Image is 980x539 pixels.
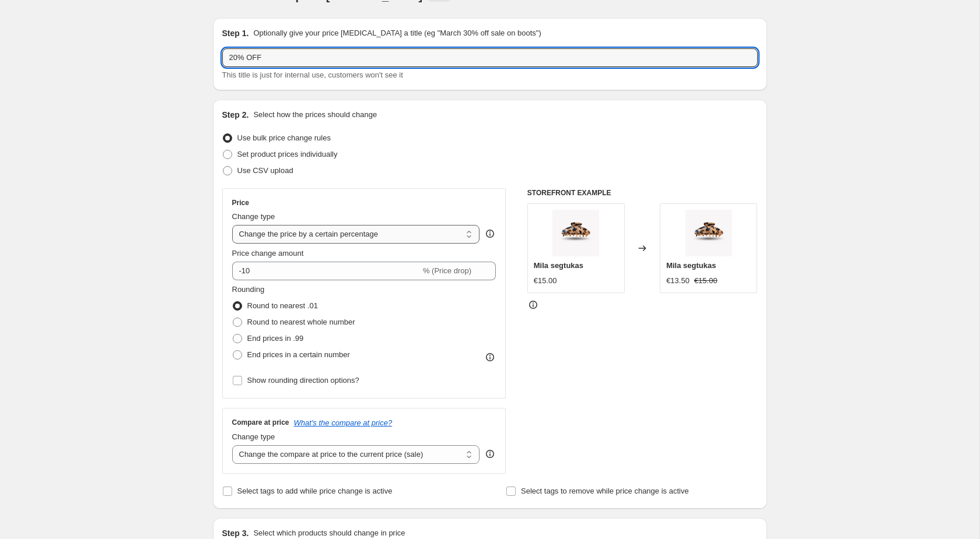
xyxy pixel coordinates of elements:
span: Price change amount [232,249,304,258]
span: Use CSV upload [237,166,293,175]
img: 1_80x.png [685,210,732,256]
h2: Step 3. [222,527,249,539]
p: Select how the prices should change [253,109,377,121]
span: Rounding [232,285,265,294]
span: Round to nearest whole number [247,318,355,326]
h6: STOREFRONT EXAMPLE [527,188,758,198]
span: Round to nearest .01 [247,301,318,310]
input: 30% off holiday sale [222,48,758,67]
div: €13.50 [666,275,689,287]
div: help [484,228,496,239]
h2: Step 1. [222,27,249,39]
span: Select tags to add while price change is active [237,487,393,495]
span: End prices in a certain number [247,350,350,359]
span: Select tags to remove while price change is active [521,487,689,495]
span: Use bulk price change rules [237,133,331,142]
h3: Price [232,198,249,207]
strike: €15.00 [694,275,717,287]
h2: Step 2. [222,109,249,121]
h3: Compare at price [232,418,289,427]
span: Mila segtukas [534,261,583,270]
p: Select which products should change in price [253,527,405,539]
div: help [484,448,496,460]
span: Mila segtukas [666,261,716,270]
img: 1_80x.png [552,210,599,256]
span: % (Price drop) [423,266,471,275]
p: Optionally give your price [MEDICAL_DATA] a title (eg "March 30% off sale on boots") [253,27,541,39]
button: What's the compare at price? [294,418,393,427]
span: Show rounding direction options? [247,376,359,385]
span: End prices in .99 [247,334,304,343]
span: Change type [232,212,275,221]
span: This title is just for internal use, customers won't see it [222,71,403,79]
span: Change type [232,432,275,441]
span: Set product prices individually [237,150,338,158]
div: €15.00 [534,275,557,287]
input: -15 [232,262,421,280]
